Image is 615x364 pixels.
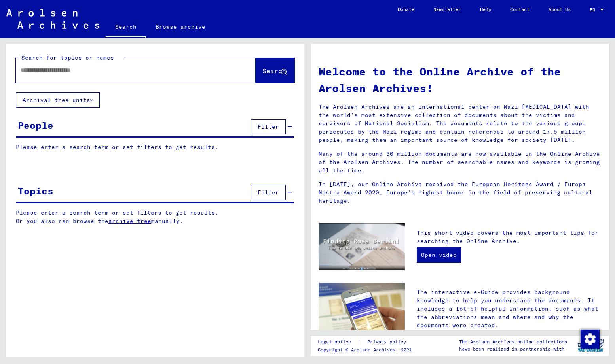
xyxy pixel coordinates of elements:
h1: Welcome to the Online Archive of the Arolsen Archives! [319,63,601,96]
p: Many of the around 30 million documents are now available in the Online Archive of the Arolsen Ar... [319,150,601,175]
p: The Arolsen Archives online collections [459,338,567,345]
a: Search [106,17,146,38]
img: Arolsen_neg.svg [6,9,99,29]
p: This short video covers the most important tips for searching the Online Archive. [417,229,601,245]
p: Please enter a search term or set filters to get results. [16,143,294,151]
span: Filter [258,123,279,130]
button: Filter [251,119,286,134]
a: Privacy policy [361,338,416,346]
a: Browse archive [146,17,215,36]
button: Search [256,58,294,83]
img: video.jpg [319,223,405,270]
img: Change consent [581,330,600,349]
p: The interactive e-Guide provides background knowledge to help you understand the documents. It in... [417,288,601,330]
p: Copyright © Arolsen Archives, 2021 [318,346,416,353]
div: Topics [18,184,53,198]
span: Search [262,67,286,75]
mat-label: Search for topics or names [21,54,114,61]
p: have been realized in partnership with [459,345,567,353]
div: People [18,118,53,132]
button: Archival tree units [16,92,100,108]
p: In [DATE], our Online Archive received the European Heritage Award / Europa Nostra Award 2020, Eu... [319,180,601,205]
div: | [318,338,416,346]
a: Legal notice [318,338,357,346]
a: Open video [417,247,461,263]
div: Change consent [580,329,599,348]
p: The Arolsen Archives are an international center on Nazi [MEDICAL_DATA] with the world’s most ext... [319,103,601,144]
img: eguide.jpg [319,283,405,340]
button: Filter [251,185,286,200]
img: yv_logo.png [576,336,606,355]
a: archive tree [108,217,151,224]
span: Filter [258,189,279,196]
span: EN [590,7,598,13]
p: Please enter a search term or set filters to get results. Or you also can browse the manually. [16,209,294,225]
